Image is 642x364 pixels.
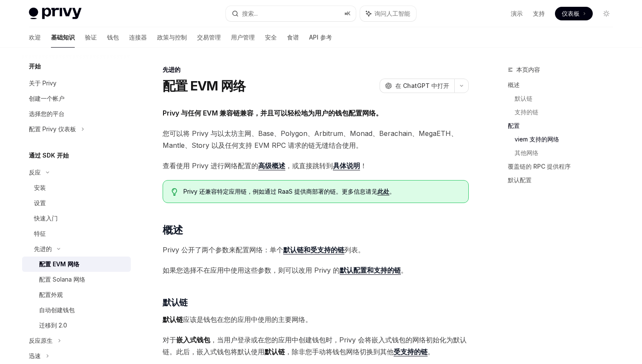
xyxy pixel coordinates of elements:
[107,34,119,41] font: 钱包
[39,276,85,283] font: 配置 Solana 网络
[287,34,299,41] font: 食谱
[163,245,283,254] font: Privy 公开了两个参数来配置网络：单个
[29,110,65,117] font: 选择您的平台
[22,318,131,333] a: 迁移到 2.0
[29,95,65,102] font: 创建一个帐户
[516,66,540,73] font: 本页内容
[287,27,299,48] a: 食谱
[310,245,344,254] a: 受支持的链
[309,34,332,41] font: API 参考
[394,347,428,356] a: 受支持的链
[265,27,277,48] a: 安全
[29,27,41,48] a: 欢迎
[515,105,620,119] a: 支持的链
[163,161,258,170] font: 查看使用 Privy 进行网络配置的
[34,214,58,222] font: 快速入门
[401,266,408,274] font: 。
[600,7,613,20] button: 切换暗模式
[34,184,46,191] font: 安装
[285,347,394,356] font: ，除非您手动将钱包网络切换到其他
[508,81,520,88] font: 概述
[163,336,176,344] font: 对于
[515,133,620,146] a: viem 支持的网络
[511,9,523,18] a: 演示
[22,226,131,241] a: 特征
[34,230,46,237] font: 特征
[310,245,344,254] font: 受支持的链
[374,10,410,17] font: 询问人工智能
[344,245,358,254] font: 列表
[197,34,221,41] font: 交易管理
[258,161,285,170] font: 高级概述
[29,79,56,87] font: 关于 Privy
[29,337,53,344] font: 反应原生
[39,260,79,268] font: 配置 EVM 网络
[22,180,131,195] a: 安装
[231,27,255,48] a: 用户管理
[39,306,75,313] font: 自动创建钱包
[129,27,147,48] a: 连接器
[511,10,523,17] font: 演示
[22,76,131,91] a: 关于 Privy
[85,34,97,41] font: 验证
[360,161,367,170] font: ！
[34,199,46,206] font: 设置
[395,82,449,89] font: 在 ChatGPT 中打开
[358,245,365,254] font: 。
[508,173,620,187] a: 默认配置
[380,79,454,93] button: 在 ChatGPT 中打开
[394,347,428,356] font: 受支持的链
[29,125,76,133] font: 配置 Privy 仪表板
[197,315,312,324] font: 是钱包在您的应用中使用的主要网络。
[22,287,131,302] a: 配置外观
[22,211,131,226] a: 快速入门
[508,119,620,133] a: 配置
[39,291,63,298] font: 配置外观
[51,34,75,41] font: 基础知识
[22,272,131,287] a: 配置 Solana 网络
[163,297,188,308] font: 默认链
[129,34,147,41] font: 连接器
[515,135,559,143] font: viem 支持的网络
[533,10,545,17] font: 支持
[283,245,310,254] a: 默认链和
[22,257,131,272] a: 配置 EVM 网络
[231,34,255,41] font: 用户管理
[515,149,538,156] font: 其他网络
[340,266,401,274] font: 默认配置和支持的链
[22,106,131,121] a: 选择您的平台
[226,6,356,21] button: 搜索...⌘K
[309,27,332,48] a: API 参考
[163,266,340,274] font: 如果您选择不在应用中使用这些参数，则可以改用 Privy 的
[29,169,41,176] font: 反应
[176,336,210,344] font: 嵌入式钱包
[377,188,389,195] a: 此处
[333,161,360,170] a: 具体说明
[163,78,245,93] font: 配置 EVM 网络
[242,10,258,17] font: 搜索...
[347,10,351,17] font: K
[22,91,131,106] a: 创建一个帐户
[29,8,82,20] img: 灯光标志
[428,347,434,356] font: 。
[515,108,538,116] font: 支持的链
[285,161,333,170] font: ，或直接跳转到
[85,27,97,48] a: 验证
[163,129,458,150] font: 您可以将 Privy 与以太坊主网、Base、Polygon、Arbitrum、Monad、Berachain、MegaETH、Mantle、Story 以及任何支持 EVM RPC 请求的链无...
[265,34,277,41] font: 安全
[183,188,377,195] font: Privy 还兼容特定应用链，例如通过 RaaS 提供商部署的链。更多信息请见
[562,10,580,17] font: 仪表板
[515,92,620,105] a: 默认链
[344,10,347,17] font: ⌘
[39,322,67,329] font: 迁移到 2.0
[157,34,187,41] font: 政策与控制
[29,34,41,41] font: 欢迎
[163,66,180,73] font: 先进的
[163,315,183,324] font: 默认链
[22,195,131,211] a: 设置
[29,352,41,359] font: 迅速
[22,302,131,318] a: 自动创建钱包
[163,224,183,236] font: 概述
